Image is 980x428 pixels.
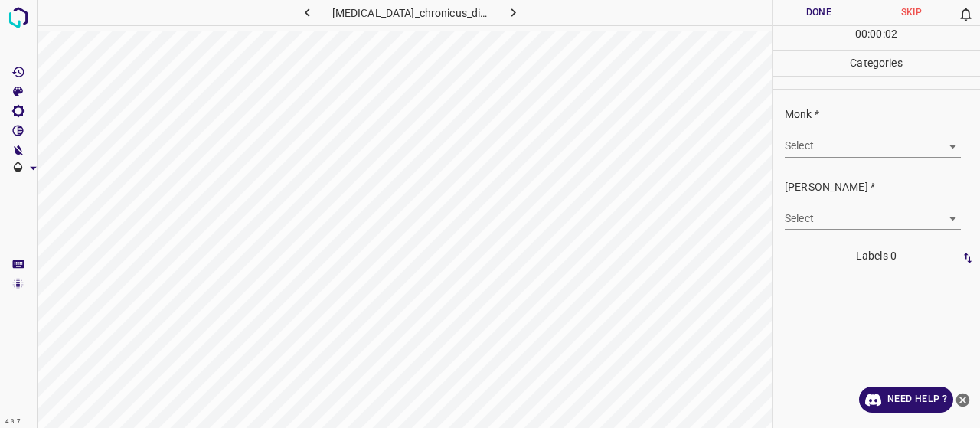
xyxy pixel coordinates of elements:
p: Labels 0 [777,243,975,269]
div: : : [855,26,897,50]
p: Monk * [785,106,980,123]
p: 00 [870,26,882,42]
p: Categories [773,51,980,76]
h6: [MEDICAL_DATA]_chronicus_discoides20.jpg [332,4,489,25]
a: Need Help ? [859,387,953,413]
button: close-help [953,387,972,413]
div: 4.3.7 [2,416,24,428]
img: logo [5,4,32,31]
p: 02 [885,26,897,42]
p: 00 [855,26,867,42]
p: [PERSON_NAME] * [785,179,980,195]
